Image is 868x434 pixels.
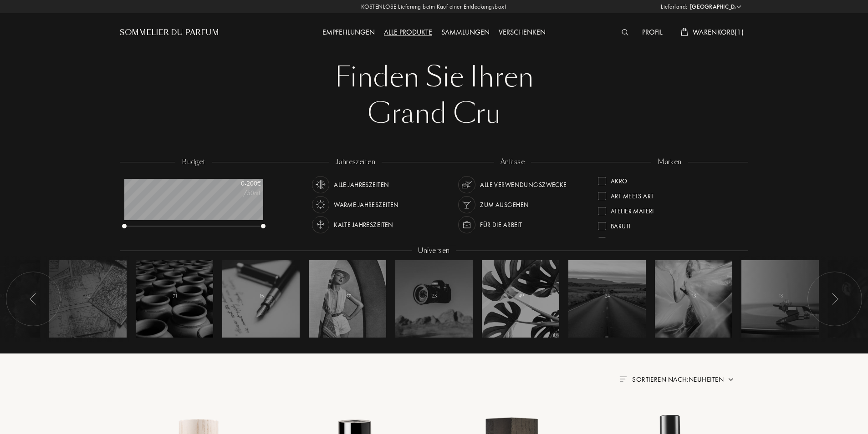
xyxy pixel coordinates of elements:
[831,293,838,305] img: arr_left.svg
[334,196,399,213] div: Warme Jahreszeiten
[661,2,688,11] span: Lieferland:
[346,293,351,299] span: 37
[480,196,529,213] div: Zum Ausgehen
[175,157,212,167] div: budget
[314,198,327,211] img: usage_season_hot_white.svg
[611,173,628,186] div: Akro
[693,27,744,37] span: Warenkorb ( 1 )
[314,178,327,191] img: usage_season_average_white.svg
[519,293,524,299] span: 49
[329,157,382,167] div: jahreszeiten
[173,293,177,299] span: 71
[480,216,522,233] div: Für die Arbeit
[318,27,379,39] div: Empfehlungen
[127,96,741,132] div: Grand Cru
[120,27,219,38] a: Sommelier du Parfum
[412,246,456,256] div: Universen
[727,376,735,383] img: arrow.png
[611,188,654,201] div: Art Meets Art
[638,27,667,37] a: Profil
[379,27,437,39] div: Alle Produkte
[494,27,550,37] a: Verschenken
[432,293,437,299] span: 23
[314,218,327,231] img: usage_season_cold_white.svg
[611,218,631,231] div: Baruti
[460,178,473,191] img: usage_occasion_all_white.svg
[460,198,473,211] img: usage_occasion_party_white.svg
[622,29,628,35] img: search_icn_white.svg
[651,157,688,167] div: marken
[437,27,494,39] div: Sammlungen
[460,218,473,231] img: usage_occasion_work_white.svg
[260,293,264,299] span: 15
[494,27,550,39] div: Verschenken
[334,176,389,193] div: Alle Jahreszeiten
[605,293,610,299] span: 24
[692,293,696,299] span: 13
[480,176,567,193] div: Alle Verwendungszwecke
[494,157,531,167] div: anlässe
[318,27,379,37] a: Empfehlungen
[215,179,261,188] div: 0 - 200 €
[611,203,654,216] div: Atelier Materi
[379,27,437,37] a: Alle Produkte
[611,233,656,246] div: Binet-Papillon
[437,27,494,37] a: Sammlungen
[619,376,627,382] img: filter_by.png
[30,293,37,305] img: arr_left.svg
[334,216,393,233] div: Kalte Jahreszeiten
[127,59,741,96] div: Finden Sie Ihren
[638,27,667,39] div: Profil
[215,188,261,198] div: /50mL
[681,28,688,36] img: cart_white.svg
[632,375,724,384] span: Sortieren nach: Neuheiten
